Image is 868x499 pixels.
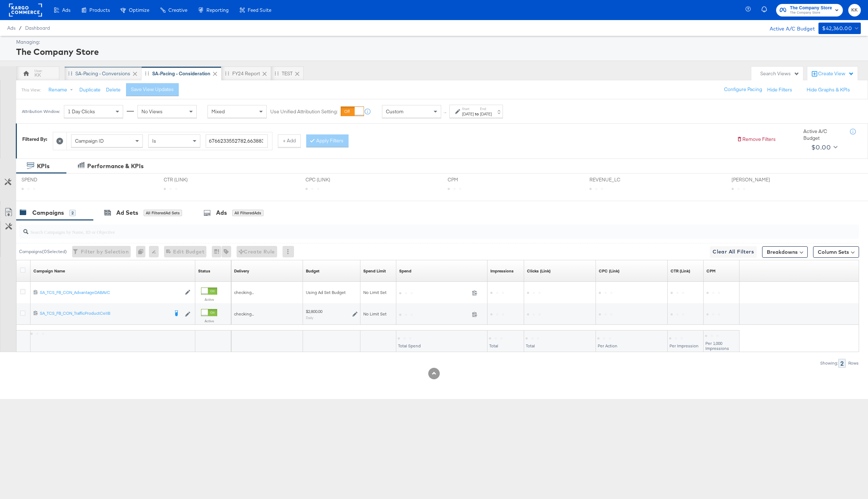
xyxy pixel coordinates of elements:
div: Ads [216,209,227,217]
div: Ad Sets [116,209,138,217]
label: Active [201,319,217,323]
div: Attribution Window: [22,109,60,114]
div: Spend [399,268,411,274]
a: Your campaign name. [33,268,65,274]
a: The maximum amount you're willing to spend on your ads, on average each day or over the lifetime ... [306,268,319,274]
div: Campaigns [32,209,64,217]
button: Breakdowns [762,246,808,258]
button: KK [848,4,861,16]
div: KK [34,72,41,79]
div: 2 [838,359,846,368]
label: End: [480,106,492,111]
div: 2 [69,210,76,216]
span: Per Impression [669,343,699,348]
div: CPC (Link) [599,268,620,274]
div: Active A/C Budget [762,23,815,33]
label: Active [201,297,217,302]
button: Hide Filters [767,86,792,93]
button: Column Sets [813,246,859,258]
div: $2,800.00 [306,309,322,314]
div: Status [198,268,210,274]
span: Total [526,343,535,348]
input: Enter a search term [206,134,268,148]
span: / [15,25,25,31]
span: Creative [168,7,187,13]
span: Ads [7,25,15,31]
span: Per 1,000 Impressions [705,341,729,351]
span: The Company Store [790,4,832,12]
a: If set, this is the maximum spend for your campaign. [363,268,386,274]
button: Duplicate [79,86,101,93]
div: Drag to reorder tab [145,71,149,75]
span: Per Action [598,343,617,348]
span: Reporting [206,7,229,13]
div: Filtered By: [22,136,47,143]
button: Clear All Filters [710,246,757,258]
div: 0 [136,246,149,257]
div: The Company Store [16,46,859,58]
a: Dashboard [25,25,50,31]
div: Performance & KPIs [87,162,144,170]
span: Mixed [211,108,225,115]
span: Optimize [129,7,149,13]
div: CPM [706,268,715,274]
a: SA_TCS_FB_CON_AdvantageDABAVC [40,290,181,296]
button: + Add [278,134,301,147]
span: Clear All Filters [713,247,754,256]
a: The number of clicks on links appearing on your ad or Page that direct people to your sites off F... [527,268,551,274]
span: REVENUE_LC [589,176,643,183]
span: Total [489,343,498,348]
span: 1 Day Clicks [68,108,95,115]
input: Search Campaigns by Name, ID or Objective [28,222,780,236]
div: Showing: [820,361,838,366]
strong: to [474,111,480,117]
span: Campaign ID [75,138,104,144]
span: checking... [234,311,254,317]
div: CTR (Link) [671,268,690,274]
div: Search Views [760,70,799,77]
button: Remove Filters [737,136,776,143]
div: SA_TCS_FB_CON_TrafficProductCellB [40,310,169,316]
span: ↑ [442,111,449,114]
div: $42,360.00 [822,24,852,33]
div: Spend Limit [363,268,386,274]
a: Shows the current state of your Ad Campaign. [198,268,210,274]
div: KPIs [37,162,50,170]
div: SA-Pacing - Consideration [152,70,210,77]
button: Configure Pacing [719,83,767,96]
button: Delete [106,86,121,93]
div: Delivery [234,268,249,274]
button: The Company StoreThe Company Store [776,4,843,16]
div: Campaigns ( 0 Selected) [19,248,67,255]
div: $0.00 [811,142,831,153]
span: Is [152,138,156,144]
div: Managing: [16,39,859,46]
span: Total Spend [398,343,421,348]
span: SPEND [22,176,75,183]
div: Impressions [490,268,514,274]
div: Drag to reorder tab [275,71,279,75]
a: Reflects the ability of your Ad Campaign to achieve delivery based on ad states, schedule and bud... [234,268,249,274]
a: The average cost you've paid to have 1,000 impressions of your ad. [706,268,715,274]
a: The average cost for each link click you've received from your ad. [599,268,620,274]
div: Active A/C Budget [803,128,843,141]
div: TEST [282,70,293,77]
div: This View: [22,87,41,93]
div: [DATE] [462,111,474,117]
span: CTR (LINK) [164,176,218,183]
span: [PERSON_NAME] [732,176,785,183]
span: Products [89,7,110,13]
span: CPM [448,176,501,183]
label: Start: [462,106,474,111]
div: Create View [818,70,854,77]
div: Campaign Name [33,268,65,274]
button: $0.00 [808,142,839,153]
button: $42,360.00 [818,23,861,34]
a: SA_TCS_FB_CON_TrafficProductCellB [40,310,169,318]
div: All Filtered Ads [232,210,263,216]
span: Ads [62,7,70,13]
div: Drag to reorder tab [225,71,229,75]
div: Budget [306,268,319,274]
